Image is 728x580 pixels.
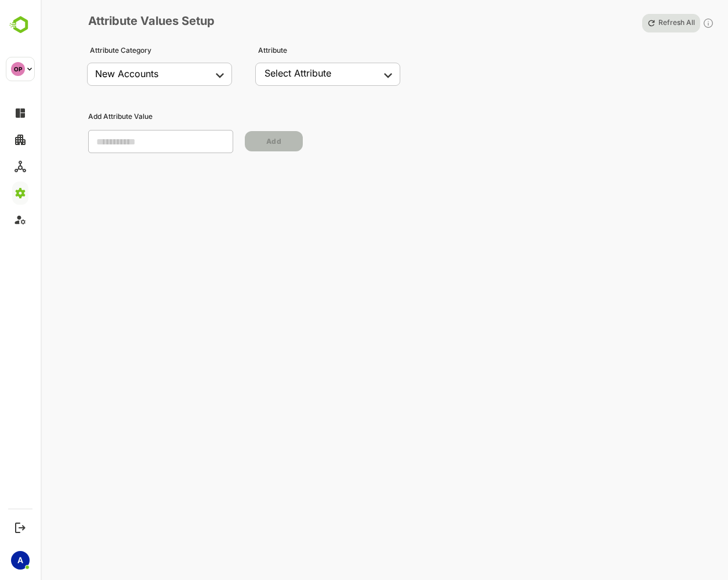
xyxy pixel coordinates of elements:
div: A [11,551,30,570]
div: OP [11,62,25,76]
button: Logout [12,520,28,535]
p: Attribute Category [90,46,251,55]
div: New Accounts [95,68,213,79]
p: Attribute [258,46,419,55]
img: BambooboxLogoMark.f1c84d78b4c51b1a7b5f700c9845e183.svg [6,14,35,36]
div: New Accounts [255,63,400,86]
div: Click to refresh values for all attributes in the selected attribute category [702,14,714,32]
div: Select Attribute [265,67,331,79]
div: New Accounts [87,63,232,86]
p: Add Attribute Value [88,113,711,121]
p: Attribute Values Setup [82,14,215,32]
